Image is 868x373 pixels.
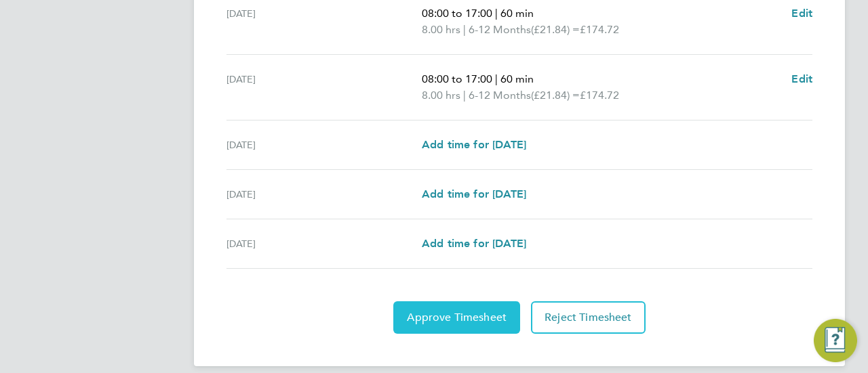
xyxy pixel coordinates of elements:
div: [DATE] [226,236,422,252]
button: Engage Resource Center [814,319,857,362]
span: Edit [791,7,812,20]
button: Approve Timesheet [393,301,520,334]
span: | [463,89,466,102]
a: Edit [791,5,812,22]
span: Approve Timesheet [407,311,507,324]
span: Edit [791,72,812,85]
div: [DATE] [226,5,422,38]
span: 60 min [500,7,534,20]
span: 8.00 hrs [422,89,460,102]
span: £174.72 [580,23,619,36]
span: (£21.84) = [531,89,580,102]
span: | [495,7,498,20]
span: 6-12 Months [469,22,531,38]
span: 08:00 to 17:00 [422,7,492,20]
a: Add time for [DATE] [422,137,526,153]
a: Add time for [DATE] [422,236,526,252]
span: 6-12 Months [469,87,531,104]
button: Reject Timesheet [531,301,646,334]
a: Add time for [DATE] [422,186,526,202]
span: 8.00 hrs [422,23,460,36]
div: [DATE] [226,186,422,202]
span: Add time for [DATE] [422,237,526,250]
span: (£21.84) = [531,23,580,36]
span: | [495,72,498,85]
a: Edit [791,71,812,87]
span: | [463,23,466,36]
span: £174.72 [580,89,619,102]
span: Add time for [DATE] [422,138,526,151]
span: Reject Timesheet [545,311,632,324]
span: Add time for [DATE] [422,188,526,200]
span: 08:00 to 17:00 [422,72,492,85]
div: [DATE] [226,71,422,104]
span: 60 min [500,72,534,85]
div: [DATE] [226,137,422,153]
